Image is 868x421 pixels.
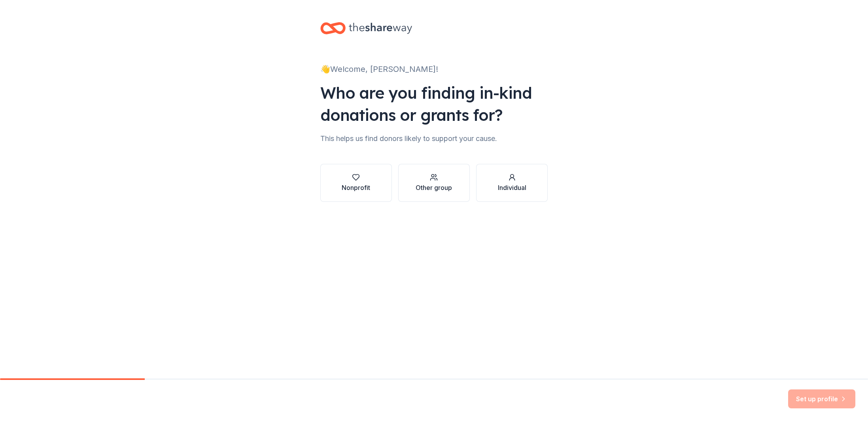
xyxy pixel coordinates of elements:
[416,183,452,192] div: Other group
[498,183,526,192] div: Individual
[320,164,392,202] button: Nonprofit
[320,132,548,145] div: This helps us find donors likely to support your cause.
[320,82,548,126] div: Who are you finding in-kind donations or grants for?
[476,164,548,202] button: Individual
[320,63,548,75] div: 👋 Welcome, [PERSON_NAME]!
[398,164,470,202] button: Other group
[342,183,370,192] div: Nonprofit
